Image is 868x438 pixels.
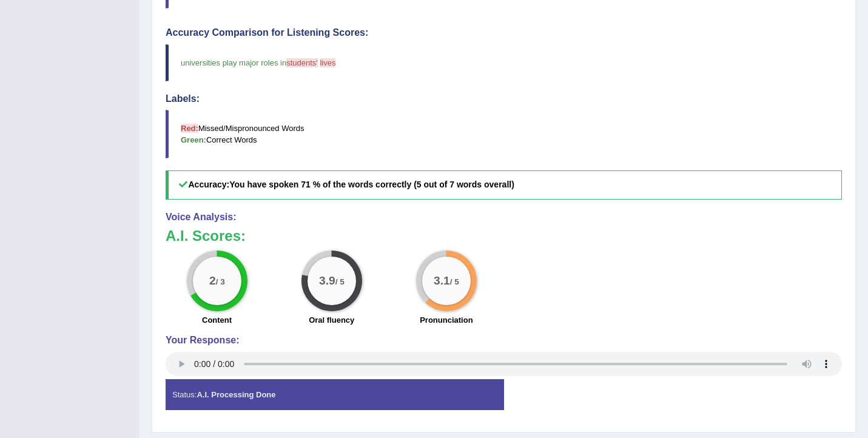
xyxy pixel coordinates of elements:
h4: Your Response: [166,335,842,346]
small: / 5 [450,277,459,286]
h5: Accuracy: [166,170,842,199]
b: A.I. Scores: [166,227,246,244]
label: Pronunciation [420,314,473,326]
big: 3.1 [434,274,450,288]
span: lives [320,58,335,67]
big: 3.9 [319,274,335,288]
blockquote: Missed/Mispronounced Words Correct Words [166,110,842,158]
small: / 5 [335,277,345,286]
span: universities play major roles in [181,58,286,67]
h4: Labels: [166,93,842,104]
span: students' [286,58,318,67]
label: Oral fluency [309,314,354,326]
h4: Voice Analysis: [166,212,842,223]
h4: Accuracy Comparison for Listening Scores: [166,27,842,38]
div: Status: [166,379,504,410]
b: Red: [181,124,198,133]
big: 2 [209,274,216,288]
b: Green: [181,135,206,144]
small: / 3 [215,277,224,286]
label: Content [202,314,232,326]
strong: A.I. Processing Done [197,390,275,399]
b: You have spoken 71 % of the words correctly (5 out of 7 words overall) [229,180,514,189]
